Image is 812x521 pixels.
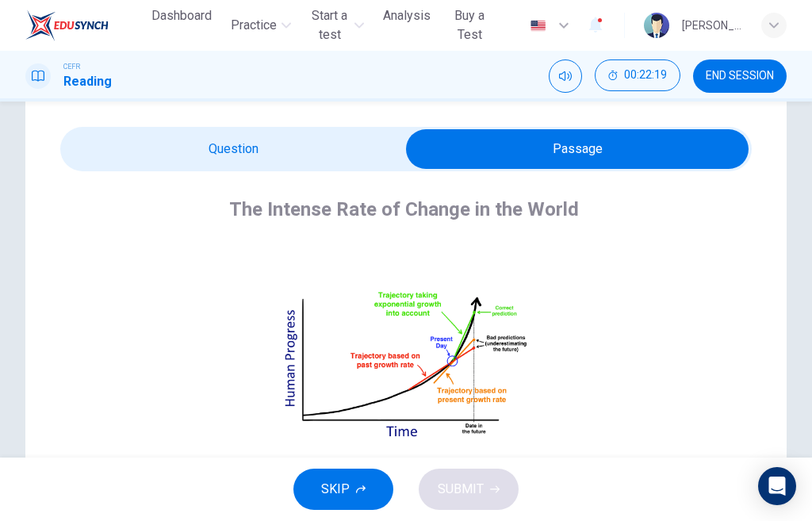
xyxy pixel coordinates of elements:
span: Start a test [310,6,350,44]
span: Buy a Test [450,6,490,44]
h4: The Intense Rate of Change in the World [229,197,579,222]
span: END SESSION [706,70,774,82]
a: ELTC logo [25,10,145,41]
div: Hide [595,59,680,93]
div: [PERSON_NAME] [682,16,742,35]
img: Profile picture [644,13,669,38]
button: 00:22:19 [595,59,680,91]
button: Analysis [377,2,437,30]
div: Mute [549,59,582,93]
button: END SESSION [693,59,787,93]
button: SKIP [293,469,393,510]
span: SKIP [321,478,350,500]
span: 00:22:19 [624,69,667,82]
a: Analysis [377,2,437,49]
img: en [528,20,548,32]
span: Analysis [383,6,431,25]
button: Start a test [304,2,370,49]
button: Buy a Test [443,2,496,49]
span: CEFR [63,61,80,72]
div: Open Intercom Messenger [758,467,796,505]
button: Practice [224,11,297,40]
img: ELTC logo [25,10,109,41]
a: Dashboard [145,2,218,49]
span: Dashboard [151,6,212,25]
h1: Reading [63,72,112,91]
button: Dashboard [145,2,218,30]
span: Practice [231,16,277,35]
